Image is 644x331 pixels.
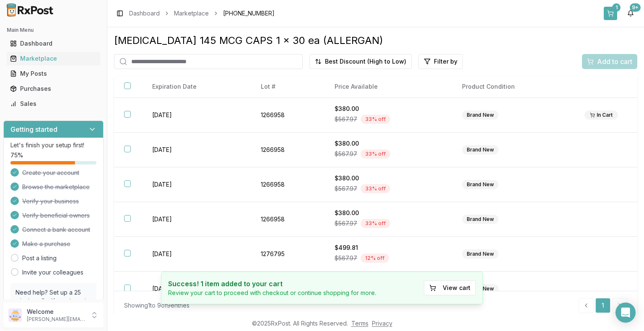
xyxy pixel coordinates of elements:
div: 12 % off [361,254,389,263]
a: Marketplace [7,51,100,66]
th: Lot # [251,76,325,98]
p: Review your cart to proceed with checkout or continue shopping for more. [168,289,376,297]
th: Product Condition [452,76,574,98]
button: Marketplace [3,52,104,65]
button: Filter by [418,54,463,69]
img: RxPost Logo [3,3,57,17]
div: Brand New [462,110,499,120]
span: Create your account [22,169,79,177]
div: 33 % off [361,149,390,159]
div: Marketplace [10,54,97,63]
div: Dashboard [10,39,97,48]
div: Brand New [462,145,499,154]
span: $567.97 [335,219,357,228]
button: Dashboard [3,37,104,50]
span: Best Discount (High to Low) [325,57,406,66]
td: 1266958 [251,167,325,202]
td: 1266958 [251,133,325,167]
div: Showing 1 to 9 of 9 entries [124,301,190,310]
div: [MEDICAL_DATA] 145 MCG CAPS 1 x 30 ea (ALLERGAN) [114,34,637,47]
span: Verify your business [22,197,79,205]
div: In Cart [584,110,618,120]
td: 1266958 [251,98,325,133]
span: 75 % [10,151,23,159]
td: [DATE] [142,202,251,237]
div: Brand New [462,180,499,189]
a: 1 [595,298,610,313]
span: Filter by [434,57,457,66]
a: Post a listing [22,254,57,262]
div: 9+ [630,3,641,12]
td: [DATE] [142,272,251,306]
a: My Posts [7,66,100,81]
a: Invite your colleagues [22,268,83,277]
span: $567.97 [335,185,357,193]
div: My Posts [10,69,97,78]
span: $567.97 [335,150,357,158]
button: Best Discount (High to Low) [309,54,412,69]
div: Purchases [10,85,97,93]
button: Purchases [3,82,104,95]
img: User avatar [8,308,22,322]
span: Browse the marketplace [22,183,90,191]
a: Sales [7,96,100,111]
nav: pagination [579,298,627,313]
div: Brand New [462,249,499,259]
td: [DATE] [142,237,251,272]
span: [PHONE_NUMBER] [223,9,275,18]
div: $380.00 [335,209,442,217]
th: Price Available [325,76,452,98]
button: Sales [3,97,104,110]
a: Dashboard [7,36,100,51]
td: [DATE] [142,98,251,133]
div: $380.00 [335,139,442,148]
h2: Main Menu [7,27,100,33]
div: Sales [10,100,97,108]
td: 1276795 [251,237,325,272]
button: My Posts [3,67,104,80]
div: Open Intercom Messenger [615,303,636,323]
span: Connect a bank account [22,226,90,234]
div: $380.00 [335,174,442,182]
div: 33 % off [361,219,390,228]
td: [DATE] [142,133,251,167]
a: Dashboard [129,9,160,18]
button: 1 [604,7,617,20]
p: Need help? Set up a 25 minute call with our team to set up. [16,288,91,313]
div: $380.00 [335,105,442,113]
button: View cart [424,280,476,295]
div: 1 [612,3,621,12]
span: Verify beneficial owners [22,211,90,220]
p: Welcome [27,308,85,316]
div: Brand New [462,215,499,224]
button: 9+ [624,7,637,20]
div: 33 % off [361,115,390,124]
nav: breadcrumb [129,9,275,18]
span: Make a purchase [22,240,70,248]
h4: Success! 1 item added to your cart [168,279,376,289]
td: [DATE] [142,167,251,202]
td: 1266958 [251,202,325,237]
span: $567.97 [335,115,357,123]
p: Let's finish your setup first! [10,141,96,149]
p: [PERSON_NAME][EMAIL_ADDRESS][DOMAIN_NAME] [27,316,85,323]
a: Marketplace [174,9,209,18]
a: Purchases [7,81,100,96]
div: $499.81 [335,244,442,252]
a: Privacy [372,320,392,327]
th: Expiration Date [142,76,251,98]
a: Terms [351,320,369,327]
div: 33 % off [361,184,390,193]
h3: Getting started [10,124,57,134]
span: $567.97 [335,254,357,262]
